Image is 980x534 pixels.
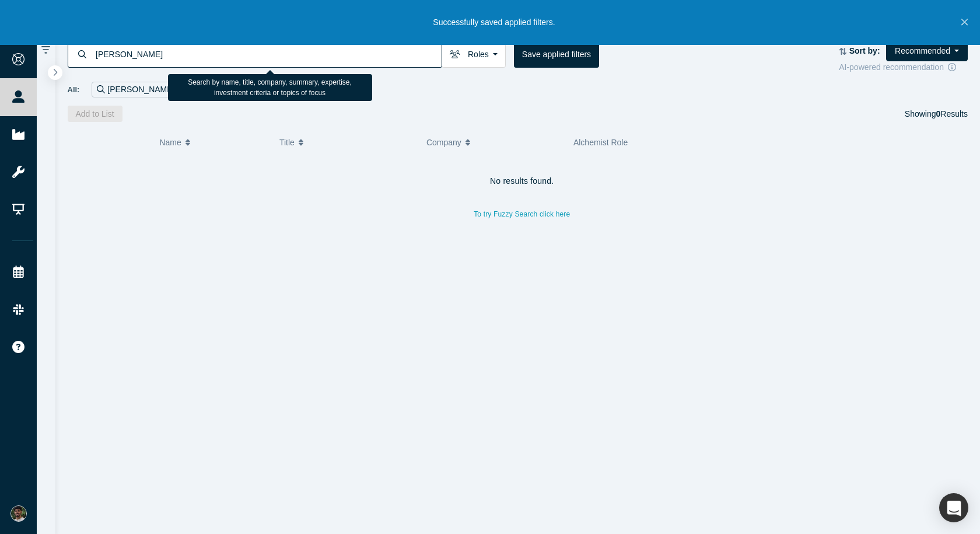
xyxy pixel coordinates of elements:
img: Mahir Karuthone's Account [10,505,27,522]
div: [PERSON_NAME] [92,82,188,97]
button: Remove Filter [174,83,183,96]
span: Name [159,130,181,155]
button: Save applied filters [514,41,599,68]
button: Roles [442,41,506,68]
span: Alchemist Role [573,138,628,147]
div: Showing [905,106,968,122]
p: Successfully saved applied filters. [433,16,555,29]
strong: Sort by: [849,46,880,55]
span: Results [936,109,968,118]
button: To try Fuzzy Search click here [466,207,578,222]
div: AI-powered recommendation [839,61,968,74]
span: All: [68,84,80,96]
span: Title [279,130,295,155]
button: Title [279,130,414,155]
span: Company [426,130,461,155]
strong: 0 [936,109,941,118]
button: Name [159,130,267,155]
button: Add to List [68,106,123,122]
input: Search by name, title, company, summary, expertise, investment criteria or topics of focus [94,40,442,68]
button: Recommended [886,41,968,61]
h4: No results found. [68,176,977,186]
button: Company [426,130,561,155]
